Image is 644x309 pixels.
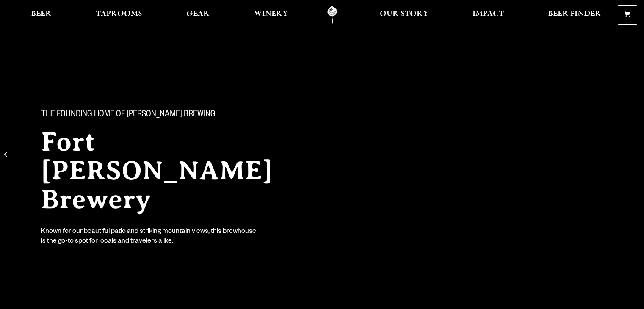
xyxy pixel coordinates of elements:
a: Gear [181,6,215,25]
a: Impact [467,6,509,25]
a: Winery [249,6,293,25]
a: Beer [25,6,57,25]
span: Our Story [380,11,428,17]
span: Gear [186,11,210,17]
span: The Founding Home of [PERSON_NAME] Brewing [41,110,216,121]
a: Odell Home [316,6,348,25]
a: Our Story [374,6,434,25]
span: Impact [473,11,504,17]
span: Beer [31,11,52,17]
span: Winery [254,11,288,17]
a: Taprooms [90,6,148,25]
span: Beer Finder [548,11,601,17]
a: Beer Finder [542,6,607,25]
div: Known for our beautiful patio and striking mountain views, this brewhouse is the go-to spot for l... [41,227,258,247]
span: Taprooms [96,11,142,17]
h2: Fort [PERSON_NAME] Brewery [41,127,305,214]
